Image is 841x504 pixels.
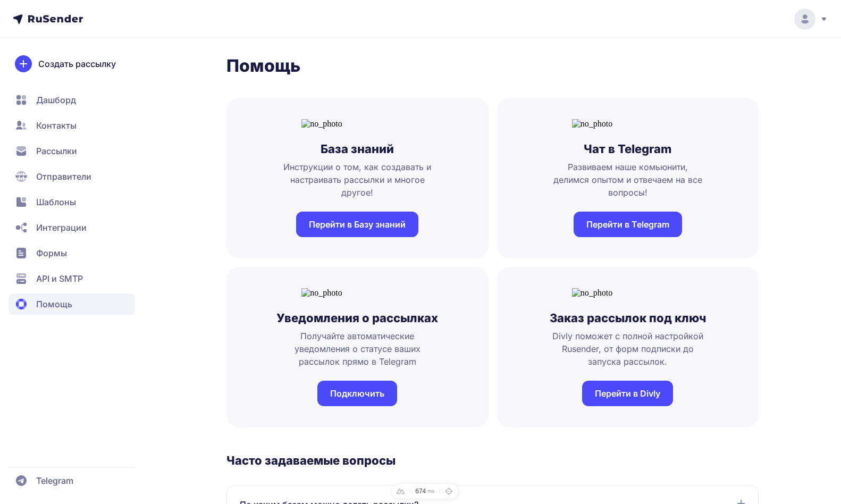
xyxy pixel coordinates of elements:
h1: Помощь [226,55,759,77]
img: no_photo [301,288,413,298]
h3: База знаний [321,141,394,156]
img: no_photo [572,288,684,298]
div: Page load time [411,488,438,494]
button: Toggle Component Inspector [441,483,457,499]
span: Дашборд [36,94,76,106]
span: Инструкции о том, как создавать и настраивать рассылки и многое другое! [280,161,434,199]
h3: Чат в Telegram [584,141,671,156]
span: Помощь [36,298,72,310]
div: 674 [415,488,426,494]
span: Создать рассылку [38,57,116,70]
a: Перейти в Telegram [574,212,682,237]
span: Шаблоны [36,196,76,208]
span: API и SMTP [36,272,83,285]
span: Формы [36,247,67,259]
span: Telegram [36,474,73,487]
span: Интеграции [36,221,87,234]
span: Контакты [36,119,77,132]
a: Перейти в Базу знаний [296,212,418,237]
img: no_photo [301,119,413,129]
h3: Заказ рассылок под ключ [550,310,706,325]
span: Отправители [36,170,91,183]
span: Развиваем наше комьюнити, делимся опытом и отвечаем на все вопросы! [551,161,705,199]
span: Divly поможет с полной настройкой Rusender, от форм подписки до запуска рассылок. [551,330,705,368]
a: Подключить [317,381,397,406]
a: Telegram [9,470,135,491]
a: Перейти в Divly [582,381,673,406]
button: Toggle Nuxt DevTools [392,483,408,499]
span: Рассылки [36,145,77,157]
span: ms [427,490,434,493]
img: no_photo [572,119,684,129]
h3: Часто задаваемые вопросы [226,453,759,468]
span: Получайте автоматические уведомления о статусе ваших рассылок прямо в Telegram [280,330,434,368]
h3: Уведомления о рассылках [276,310,438,325]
